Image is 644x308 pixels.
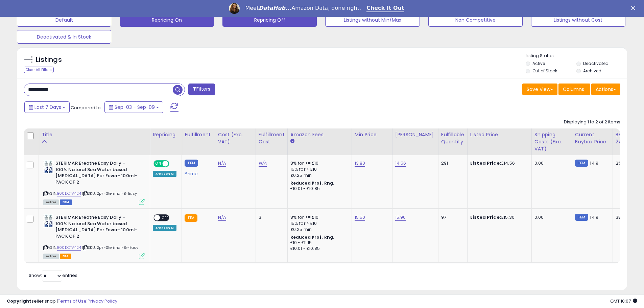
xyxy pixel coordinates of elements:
a: 15.90 [395,214,406,221]
div: £10.01 - £10.85 [290,246,347,252]
div: Close [631,6,638,10]
span: ON [154,161,163,167]
span: 2025-09-17 10:07 GMT [610,298,637,304]
strong: Copyright [7,298,31,304]
b: Listed Price: [470,160,501,166]
div: £14.56 [470,160,526,166]
b: STERIMAR Breathe Easy Daily - 100% Natural Sea Water based [MEDICAL_DATA] For Fever- 100ml-PACK OF 2 [55,214,138,241]
div: [PERSON_NAME] [395,131,435,138]
div: 8% for <= £10 [290,160,347,166]
div: 97 [441,214,462,220]
a: Check It Out [366,5,404,12]
p: Listing States: [526,53,627,59]
button: Actions [591,84,620,95]
img: 51NTGvcecRL._SL40_.jpg [43,214,54,228]
span: Columns [563,86,584,93]
a: Terms of Use [58,298,87,304]
div: Min Price [355,131,389,138]
button: Repricing On [120,13,214,27]
img: Profile image for Georgie [229,3,240,14]
div: Fulfillment [185,131,212,138]
span: All listings currently available for purchase on Amazon [43,254,59,259]
span: OFF [160,215,171,221]
div: Shipping Costs (Exc. VAT) [534,131,569,152]
span: Compared to: [71,104,102,111]
div: Meet Amazon Data, done right. [245,5,361,11]
div: ASIN: [43,214,145,258]
div: 38% [616,214,638,220]
div: Fulfillable Quantity [441,131,464,145]
div: ASIN: [43,160,145,204]
span: Last 7 Days [34,104,61,111]
div: Repricing [153,131,179,138]
div: seller snap | | [7,298,117,305]
span: FBM [60,199,72,205]
div: Fulfillment Cost [259,131,285,145]
div: £10 - £11.15 [290,240,347,246]
span: | SKU: 2pk-Sterimar-B-Easy [82,191,137,196]
b: Reduced Prof. Rng. [290,180,335,186]
a: B00DDTA424 [57,191,81,196]
a: 15.50 [355,214,365,221]
span: Show: entries [29,272,77,279]
div: 15% for > £10 [290,220,347,227]
span: 14.9 [590,214,598,220]
img: 51NTGvcecRL._SL40_.jpg [43,160,54,174]
button: Listings without Min/Max [325,13,420,27]
small: FBM [185,160,198,167]
button: Columns [558,84,590,95]
label: Deactivated [583,61,609,66]
div: 0.00 [534,214,567,220]
div: Cost (Exc. VAT) [218,131,253,145]
button: Save View [522,84,557,95]
div: 2% [616,160,638,166]
small: FBM [575,214,588,221]
div: 8% for <= £10 [290,214,347,220]
div: Clear All Filters [24,67,54,73]
button: Default [17,13,111,27]
b: STERIMAR Breathe Easy Daily - 100% Natural Sea Water based [MEDICAL_DATA] For Fever- 100ml-PACK OF 2 [55,160,138,187]
div: £0.25 min [290,172,347,179]
a: N/A [218,160,226,167]
a: 13.80 [355,160,365,167]
b: Listed Price: [470,214,501,220]
span: Sep-03 - Sep-09 [115,104,155,111]
div: Amazon AI [153,225,176,231]
div: 291 [441,160,462,166]
span: | SKU: 2pk-Sterimar-Br-Easy [82,245,139,250]
button: Sep-03 - Sep-09 [104,101,163,113]
div: £10.01 - £10.85 [290,186,347,192]
div: 15% for > £10 [290,166,347,172]
small: Amazon Fees. [290,138,294,144]
div: Current Buybox Price [575,131,610,145]
a: N/A [259,160,267,167]
div: £0.25 min [290,227,347,233]
button: Last 7 Days [24,101,70,113]
small: FBA [185,214,197,222]
label: Active [532,61,545,66]
span: FBA [60,254,71,259]
a: N/A [218,214,226,221]
div: 0.00 [534,160,567,166]
label: Archived [583,68,601,74]
a: B00DDTA424 [57,245,81,251]
div: Title [42,131,147,138]
div: £15.30 [470,214,526,220]
h5: Listings [36,55,62,65]
div: Prime [185,168,210,176]
div: Amazon AI [153,171,176,177]
div: Listed Price [470,131,529,138]
b: Reduced Prof. Rng. [290,234,335,240]
a: Privacy Policy [88,298,117,304]
button: Filters [188,84,215,95]
div: Amazon Fees [290,131,349,138]
span: All listings currently available for purchase on Amazon [43,199,59,205]
span: 14.9 [590,160,598,166]
small: FBM [575,160,588,167]
label: Out of Stock [532,68,557,74]
div: Displaying 1 to 2 of 2 items [564,119,620,125]
button: Non Competitive [428,13,523,27]
a: 14.56 [395,160,406,167]
div: BB Share 24h. [616,131,640,145]
button: Repricing Off [222,13,317,27]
